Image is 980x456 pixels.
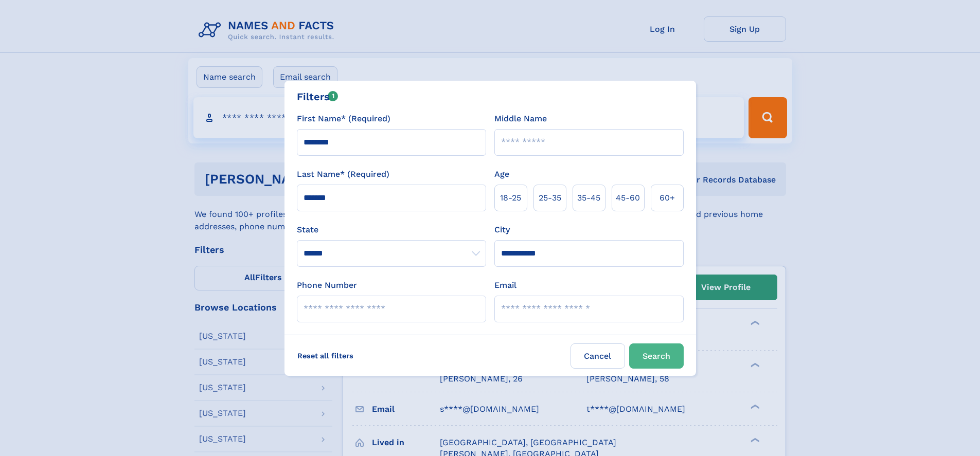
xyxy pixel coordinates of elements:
[297,168,389,180] label: Last Name* (Required)
[660,192,675,204] span: 60+
[297,89,338,104] div: Filters
[291,343,360,368] label: Reset all filters
[539,192,561,204] span: 25‑35
[494,224,510,236] label: City
[616,192,640,204] span: 45‑60
[494,279,516,291] label: Email
[297,279,357,291] label: Phone Number
[494,168,509,180] label: Age
[500,192,521,204] span: 18‑25
[577,192,600,204] span: 35‑45
[629,343,684,369] button: Search
[494,113,547,125] label: Middle Name
[297,224,486,236] label: State
[571,343,625,369] label: Cancel
[297,113,390,125] label: First Name* (Required)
